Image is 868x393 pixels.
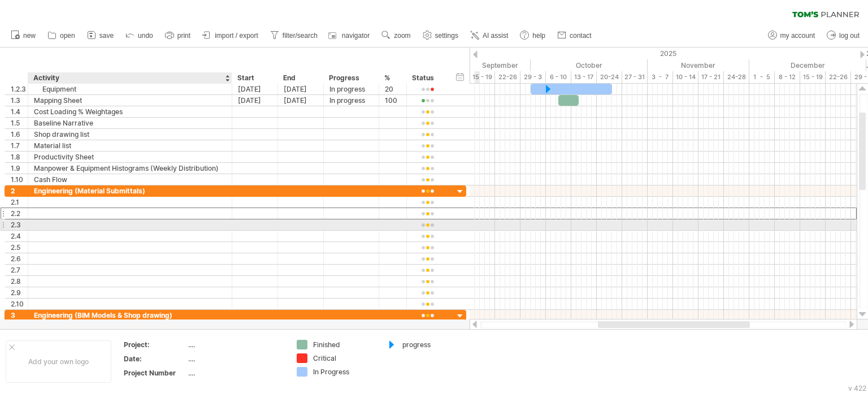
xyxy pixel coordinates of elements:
div: Activity [33,72,225,84]
span: navigator [342,32,370,40]
span: print [177,32,190,40]
div: 2 [11,185,28,196]
span: zoom [394,32,410,40]
div: Productivity Sheet [34,152,226,162]
div: 1.5 [11,118,28,128]
div: 20 [385,84,401,94]
div: 1.6 [11,129,28,140]
span: log out [839,32,860,40]
div: 13 - 17 [571,71,597,83]
span: import / export [215,32,258,40]
div: Progress [329,72,372,84]
div: 2.6 [11,253,28,264]
span: save [99,32,114,40]
div: Mapping Sheet [34,95,226,106]
span: open [60,32,75,40]
a: save [84,28,117,43]
span: settings [435,32,458,40]
a: print [162,28,194,43]
div: 29 - 3 [520,71,546,83]
div: Finished [313,340,375,349]
div: % [384,72,400,84]
a: log out [824,28,863,43]
div: Project: [124,340,186,349]
div: 1.7 [11,140,28,151]
div: 15 - 19 [470,71,495,83]
div: Status [412,72,442,84]
div: Engineering (Material Submittals) [34,185,226,196]
div: Cost Loading % Weightages [34,106,226,117]
div: Date: [124,354,186,364]
span: contact [570,32,592,40]
div: 100 [385,95,401,106]
div: .... [188,354,283,364]
a: help [517,28,549,43]
span: AI assist [483,32,508,40]
div: Cash Flow [34,174,226,185]
div: November 2025 [648,59,749,71]
div: Engineering (BIM Models & Shop drawing) [34,310,226,321]
div: 10 - 14 [673,71,698,83]
div: 1 - 5 [749,71,775,83]
div: Manpower & Equipment Histograms (Weekly Distribution) [34,163,226,174]
div: 2.8 [11,276,28,287]
a: navigator [327,28,373,43]
div: [DATE] [232,84,278,94]
div: progress [402,340,464,349]
div: 20-24 [597,71,622,83]
div: 2.3 [11,219,28,230]
a: new [8,28,39,43]
a: settings [420,28,462,43]
div: 2.7 [11,265,28,275]
div: 27 - 31 [622,71,648,83]
div: Add your own logo [6,340,111,383]
div: Shop drawing list [34,129,226,140]
div: 3 [11,310,28,321]
div: 1.3 [11,95,28,106]
span: my account [780,32,815,40]
div: 2.5 [11,242,28,253]
a: zoom [379,28,414,43]
div: 3 - 7 [648,71,673,83]
div: 1.10 [11,174,28,185]
div: 22-26 [495,71,520,83]
div: Material list [34,140,226,151]
div: In Progress [313,367,375,377]
div: 1.2.3 [11,84,28,94]
div: End [283,72,317,84]
div: In progress [329,84,373,94]
div: 1.9 [11,163,28,174]
div: December 2025 [749,59,866,71]
div: .... [188,340,283,349]
div: October 2025 [531,59,648,71]
div: Baseline Narrative [34,118,226,128]
div: Start [237,72,271,84]
span: new [23,32,36,40]
div: In progress [329,95,373,106]
div: 2.9 [11,287,28,298]
div: 17 - 21 [698,71,724,83]
a: AI assist [467,28,511,43]
div: v 422 [848,384,866,392]
div: 6 - 10 [546,71,571,83]
div: 24-28 [724,71,749,83]
div: 8 - 12 [775,71,800,83]
a: undo [123,28,157,43]
a: my account [765,28,818,43]
div: Critical [313,353,375,363]
span: undo [138,32,153,40]
div: [DATE] [278,84,324,94]
div: 15 - 19 [800,71,826,83]
div: 22-26 [826,71,851,83]
div: .... [188,368,283,378]
div: 2.1 [11,197,28,208]
div: Project Number [124,368,186,378]
div: 2.10 [11,299,28,309]
div: 1.8 [11,152,28,162]
div: [DATE] [278,95,324,106]
div: 1.4 [11,106,28,117]
span: filter/search [283,32,318,40]
span: help [532,32,545,40]
a: import / export [199,28,262,43]
div: Equipment [34,84,226,94]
